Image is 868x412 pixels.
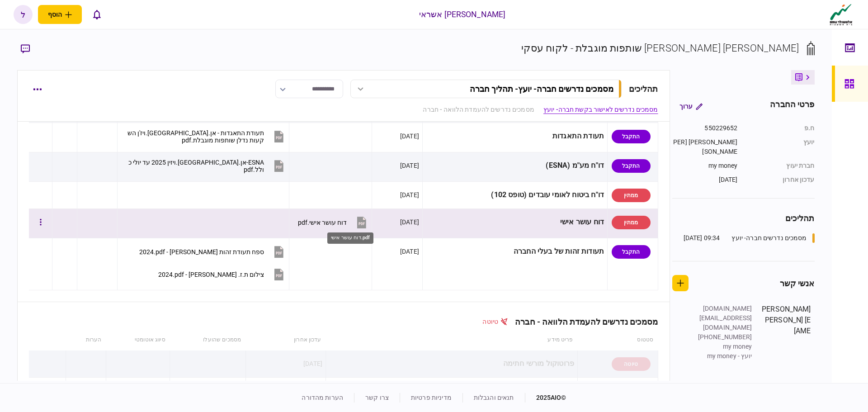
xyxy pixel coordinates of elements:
[127,126,286,147] button: תעודת התאגדות - אן.אר.ויז'ן השקעות נדלן שותפות מוגבלת.pdf
[158,271,264,278] div: צילום ת.ז. ברונפמן צביקה - 2024.pdf
[139,242,286,262] button: ספח תעודת זהות צביקה ברונפמן - 2024.pdf
[470,84,613,94] div: מסמכים נדרשים חברה- יועץ - תהליך חברה
[612,189,651,202] div: ממתין
[693,342,752,351] div: my money
[612,159,651,173] div: התקבל
[400,161,419,170] div: [DATE]
[400,132,419,141] div: [DATE]
[780,277,815,289] div: אנשי קשר
[578,330,658,350] th: סטטוס
[400,218,419,227] div: [DATE]
[426,185,604,205] div: דו"ח ביטוח לאומי עובדים (טופס 102)
[525,393,566,403] div: © 2025 AIO
[419,9,506,20] div: [PERSON_NAME] אשראי
[14,5,33,24] button: ל
[170,330,245,350] th: מסמכים שהועלו
[672,98,710,114] button: ערוך
[612,245,651,259] div: התקבל
[693,304,752,332] div: [DOMAIN_NAME][EMAIL_ADDRESS][DOMAIN_NAME]
[158,264,286,284] button: צילום ת.ז. ברונפמן צביקה - 2024.pdf
[629,83,658,95] div: תהליכים
[426,156,604,176] div: דו"ח מע"מ (ESNA)
[508,317,658,327] div: מסמכים נדרשים להעמדת הלוואה - חברה
[127,156,286,176] button: ESNA-אן.אר.ויזין 2025 עד יולי כולל.pdf
[326,330,578,350] th: פריט מידע
[828,3,854,26] img: client company logo
[426,212,604,232] div: דוח עושר אישי
[38,5,82,24] button: פתח תפריט להוספת לקוח
[747,161,815,170] div: חברת יעוץ
[423,105,534,114] a: מסמכים נדרשים להעמדת הלוואה - חברה
[747,123,815,133] div: ח.פ
[426,126,604,147] div: תעודת התאגדות
[731,233,807,243] div: מסמכים נדרשים חברה- יועץ
[66,330,106,350] th: הערות
[693,332,752,342] div: [PHONE_NUMBER]
[747,137,815,156] div: יועץ
[672,175,738,185] div: [DATE]
[327,232,373,244] div: דוח עושר אישי.pdf
[365,394,389,401] a: צרו קשר
[672,123,738,133] div: 550229652
[693,351,752,361] div: יועץ - my money
[303,359,322,368] div: [DATE]
[612,130,651,143] div: התקבל
[761,304,811,361] div: [PERSON_NAME] [PERSON_NAME]
[298,219,347,226] div: דוח עושר אישי.pdf
[612,216,651,229] div: ממתין
[521,41,799,56] div: [PERSON_NAME] [PERSON_NAME] שותפות מוגבלת - לקוח עסקי
[684,233,720,243] div: 09:34 [DATE]
[747,175,815,185] div: עדכון אחרון
[106,330,170,350] th: סיווג אוטומטי
[127,159,264,173] div: ESNA-אן.אר.ויזין 2025 עד יולי כולל.pdf
[302,394,343,401] a: הערות מהדורה
[482,317,508,327] div: טיוטה
[298,212,368,232] button: דוח עושר אישי.pdf
[684,233,815,243] a: מסמכים נדרשים חברה- יועץ09:34 [DATE]
[770,98,814,114] div: פרטי החברה
[474,394,514,401] a: תנאים והגבלות
[672,212,815,224] div: תהליכים
[245,330,326,350] th: עדכון אחרון
[672,137,738,156] div: [PERSON_NAME] [PERSON_NAME]
[400,190,419,199] div: [DATE]
[400,247,419,256] div: [DATE]
[127,129,264,144] div: תעודת התאגדות - אן.אר.ויז'ן השקעות נדלן שותפות מוגבלת.pdf
[543,105,658,114] a: מסמכים נדרשים לאישור בקשת חברה- יועץ
[87,5,106,24] button: פתח רשימת התראות
[329,354,574,374] div: פרוטוקול מורשי חתימה
[672,161,738,170] div: my money
[426,242,604,262] div: תעודות זהות של בעלי החברה
[139,248,264,256] div: ספח תעודת זהות צביקה ברונפמן - 2024.pdf
[350,80,622,98] button: מסמכים נדרשים חברה- יועץ- תהליך חברה
[612,357,651,371] div: טיוטה
[411,394,452,401] a: מדיניות פרטיות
